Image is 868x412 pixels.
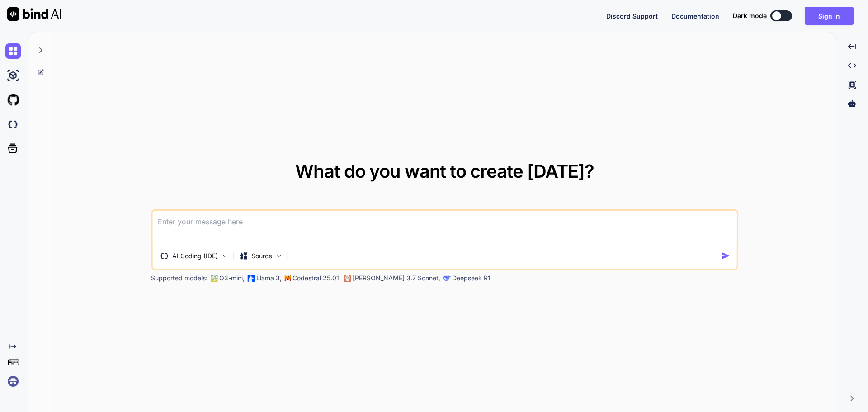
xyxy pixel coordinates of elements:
[733,11,767,20] span: Dark mode
[275,252,283,260] img: Pick Models
[295,160,594,182] span: What do you want to create [DATE]?
[5,43,21,59] img: chat
[210,275,217,282] img: GPT-4
[443,275,450,282] img: claude
[805,7,854,25] button: Sign in
[353,274,440,283] p: [PERSON_NAME] 3.7 Sonnet,
[284,275,291,281] img: Mistral-AI
[256,274,282,283] p: Llama 3,
[247,275,255,282] img: Llama2
[5,92,21,108] img: githubLight
[671,12,719,20] span: Documentation
[251,251,272,260] p: Source
[606,12,658,20] span: Discord Support
[452,274,491,283] p: Deepseek R1
[292,274,341,283] p: Codestral 25.01,
[344,275,351,282] img: claude
[606,11,658,21] button: Discord Support
[5,117,21,132] img: darkCloudIdeIcon
[5,68,21,83] img: ai-studio
[7,7,61,21] img: Bind AI
[221,252,228,260] img: Pick Tools
[5,374,21,389] img: signin
[172,251,218,260] p: AI Coding (IDE)
[721,251,731,260] img: icon
[219,274,245,283] p: O3-mini,
[151,274,208,283] p: Supported models:
[671,11,719,21] button: Documentation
